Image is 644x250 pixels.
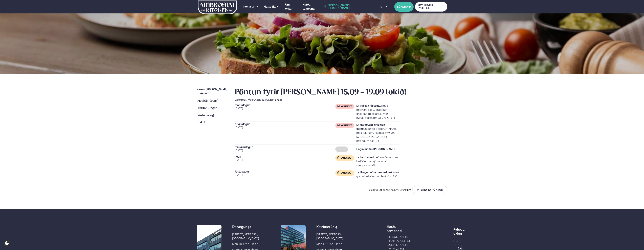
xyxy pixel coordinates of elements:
[387,222,402,233] span: Hafðu samband
[232,242,259,246] div: Mon-Fri: 11:00 - 13:30
[197,88,228,96] a: Næstu [PERSON_NAME] matseðill
[285,3,293,10] span: Um okkur
[340,148,343,151] span: ---
[341,105,352,108] span: Nautakjöt
[356,156,374,159] strong: 1x Lambalæri
[235,146,335,149] span: miðvikudagur
[341,172,352,174] span: Lambakjöt
[197,1,237,14] img: logo
[244,98,262,101] span: (D ) Mjólkurvörur ,
[232,225,259,229] div: Dalvegur 30
[281,225,306,250] img: image alt
[341,157,352,159] span: Lambakjöt
[235,126,335,130] span: [DATE]
[380,5,383,8] span: is
[262,98,275,101] span: (G ) Glúten ,
[387,235,410,247] a: [PERSON_NAME][EMAIL_ADDRESS][DOMAIN_NAME]
[356,171,393,174] strong: 1x Hægeldaður lambaskanki
[232,233,259,241] div: [STREET_ADDRESS], [GEOGRAPHIC_DATA]
[264,5,276,8] span: Matseðill
[356,123,399,143] p: eldað yfir [PERSON_NAME] með baunum, nachos, sýrðum [GEOGRAPHIC_DATA] og bræddum osti (D )
[197,106,217,110] a: Prófílstillingar
[455,239,459,243] img: image alt
[243,5,254,8] span: Þjónusta
[197,107,217,110] span: Prófílstillingar
[324,4,372,9] a: [PERSON_NAME] [PERSON_NAME]!
[341,124,352,127] span: Nautakjöt
[197,88,227,95] span: Næstu [PERSON_NAME] matseðill
[235,123,335,126] span: þriðjudagur
[275,98,282,101] span: (E ) Egg
[235,88,447,97] h2: Pöntun fyrir [PERSON_NAME] 15.09 - 19.09 lokið!
[412,186,447,194] button: Breyta Pöntun
[394,2,414,12] button: BÓKA BORÐ
[197,121,205,124] span: Útskrá
[235,104,335,107] span: mánudagur
[3,240,10,247] a: Cookie settings
[197,121,205,125] a: Útskrá
[235,149,335,153] span: [DATE]
[197,99,218,103] a: [PERSON_NAME]
[453,225,464,236] div: Fylgdu okkur
[356,155,399,168] p: með smjörsteiktum kartöflum og rjómalagaðri sveppasósu (D )
[235,158,335,162] span: [DATE]
[197,225,221,250] img: image alt
[243,5,254,9] a: Þjónusta
[356,148,396,151] strong: Engin máltíð [PERSON_NAME].
[415,2,447,12] a: MATUR FYRIR FYRIRTÆKI
[235,107,335,111] span: [DATE]
[337,171,340,174] img: Lamb.svg
[356,104,382,107] strong: 1x Tuscan kjötbollur
[235,98,447,101] div: Ofnæmi:
[316,225,343,229] div: Katrínartún 4
[197,113,215,117] a: Pöntunarsaga
[235,170,335,173] span: föstudagur
[197,99,218,102] span: [PERSON_NAME]
[337,124,340,127] img: beef.svg
[316,233,343,241] div: [STREET_ADDRESS], [GEOGRAPHIC_DATA]
[356,123,385,130] strong: 1x Hægeldað chili con carne
[235,173,335,177] span: [DATE]
[303,3,322,11] a: Hafðu samband
[377,5,390,8] button: is
[264,5,276,9] a: Matseðill
[356,104,399,120] p: með marinara sósu, bræddum cheddar og piparosti með hvítlauksosta brauði (D ) (G ) (E )
[454,238,461,245] a: image alt
[337,105,340,108] img: beef.svg
[356,170,399,178] p: með rjóma kartöflum og lauksósu (D )
[316,242,343,246] div: Mon-Fri: 11:00 - 13:30
[197,114,215,117] span: Pöntunarsaga
[235,155,335,158] span: Í dag
[285,3,297,11] a: Um okkur
[337,156,340,159] img: Lamb.svg
[368,189,411,191] span: Þú uppfærðir pöntunina [DATE] 3:38 pm
[303,3,315,10] span: Hafðu samband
